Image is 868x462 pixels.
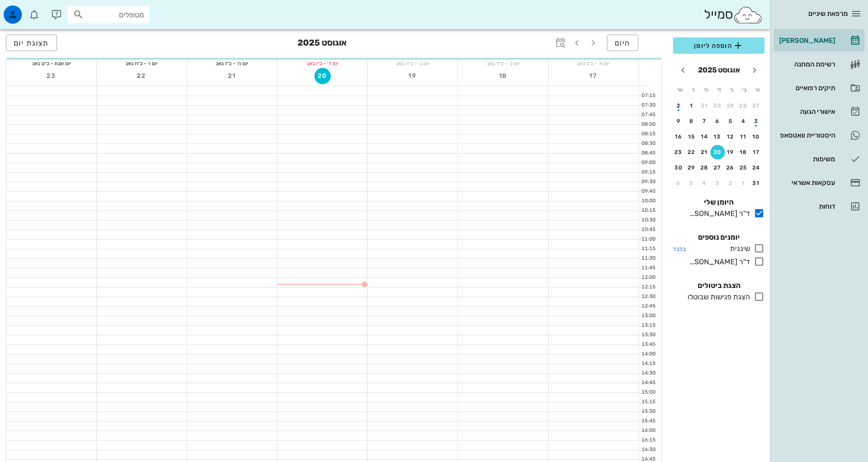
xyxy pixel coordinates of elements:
button: 10 [749,129,764,144]
div: היסטוריית וואטסאפ [777,132,835,139]
div: 14:15 [639,360,657,368]
div: 6 [671,180,686,186]
div: יום שבת - כ״ט באב [6,59,96,68]
button: 8 [684,114,699,128]
div: 12:30 [639,293,657,301]
div: 13:45 [639,341,657,349]
div: 17 [749,149,764,155]
button: 9 [671,114,686,128]
button: 21 [697,145,712,159]
span: הוספה ליומן [680,40,757,51]
div: 6 [710,118,725,124]
button: חודש שעבר [746,62,763,78]
small: בלבד [673,246,686,252]
div: 10:45 [639,226,657,234]
button: 5 [684,176,699,190]
button: חודש הבא [675,62,691,78]
div: 30 [671,164,686,171]
button: 15 [684,129,699,144]
span: היום [615,39,631,47]
div: 27 [749,103,764,109]
span: תג [27,7,32,13]
div: 09:30 [639,178,657,186]
div: 09:15 [639,169,657,176]
button: 6 [671,176,686,190]
div: 3 [710,180,725,186]
div: 12:15 [639,283,657,291]
span: 22 [134,72,150,80]
div: 11:45 [639,264,657,272]
button: 30 [671,160,686,175]
div: 20 [710,149,725,155]
span: מרפאת שיניים [808,10,848,18]
button: 21 [224,68,240,84]
div: 27 [710,164,725,171]
button: 19 [723,145,738,159]
span: 18 [495,72,511,80]
button: הוספה ליומן [673,37,765,54]
div: 13 [710,133,725,140]
div: 30 [710,103,725,109]
div: 14:30 [639,370,657,377]
th: ד׳ [713,82,724,98]
div: 2 [723,180,738,186]
div: 2 [671,103,686,109]
h4: היומן שלי [673,197,765,208]
button: 23 [43,68,60,84]
div: 1 [684,103,699,109]
div: 31 [697,103,712,109]
button: 4 [697,176,712,190]
button: 28 [736,98,751,113]
div: 11:00 [639,236,657,243]
div: 08:45 [639,149,657,157]
div: 26 [723,164,738,171]
button: תצוגת יום [6,35,57,51]
button: 28 [697,160,712,175]
img: SmileCloud logo [733,6,763,24]
button: 1 [684,98,699,113]
div: 16:30 [639,446,657,454]
button: 2 [723,176,738,190]
button: 3 [749,114,764,128]
div: 19 [723,149,738,155]
div: 10 [749,133,764,140]
a: אישורי הגעה [774,101,864,123]
div: סמייל [704,5,763,25]
div: 11 [736,133,751,140]
button: 22 [134,68,150,84]
h4: יומנים נוספים [673,232,765,243]
div: 09:00 [639,159,657,167]
span: 19 [405,72,421,80]
button: 24 [749,160,764,175]
div: 15:00 [639,389,657,396]
div: 28 [736,103,751,109]
button: 1 [736,176,751,190]
button: 13 [710,129,725,144]
th: ה׳ [700,82,712,98]
a: דוחות [774,195,864,217]
div: 7 [697,118,712,124]
h3: אוגוסט 2025 [298,35,347,53]
button: 12 [723,129,738,144]
span: 21 [224,72,240,80]
div: 15 [684,133,699,140]
div: 12:45 [639,303,657,310]
button: 26 [723,160,738,175]
th: א׳ [752,82,764,98]
div: 21 [697,149,712,155]
div: 07:45 [639,111,657,119]
button: 29 [723,98,738,113]
div: 5 [684,180,699,186]
div: 08:15 [639,130,657,138]
button: 17 [749,145,764,159]
button: 19 [405,68,421,84]
button: 2 [671,98,686,113]
button: היום [607,35,638,51]
a: עסקאות אשראי [774,172,864,194]
button: 25 [736,160,751,175]
div: 31 [749,180,764,186]
div: 29 [684,164,699,171]
div: 16:15 [639,436,657,444]
button: 20 [314,68,331,84]
div: 07:30 [639,102,657,109]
